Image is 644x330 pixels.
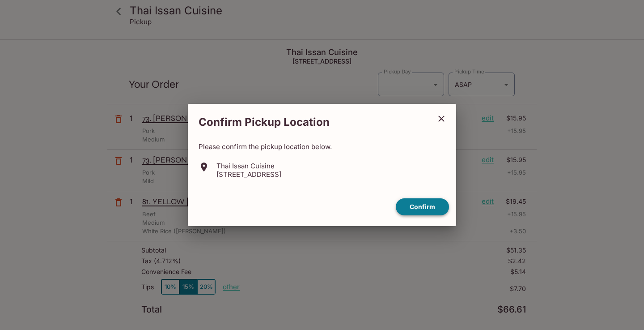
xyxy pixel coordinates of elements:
p: Thai Issan Cuisine [216,162,281,170]
button: confirm [396,198,449,216]
p: Please confirm the pickup location below. [199,142,445,151]
h2: Confirm Pickup Location [188,111,430,133]
p: [STREET_ADDRESS] [216,170,281,179]
button: close [430,107,453,130]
